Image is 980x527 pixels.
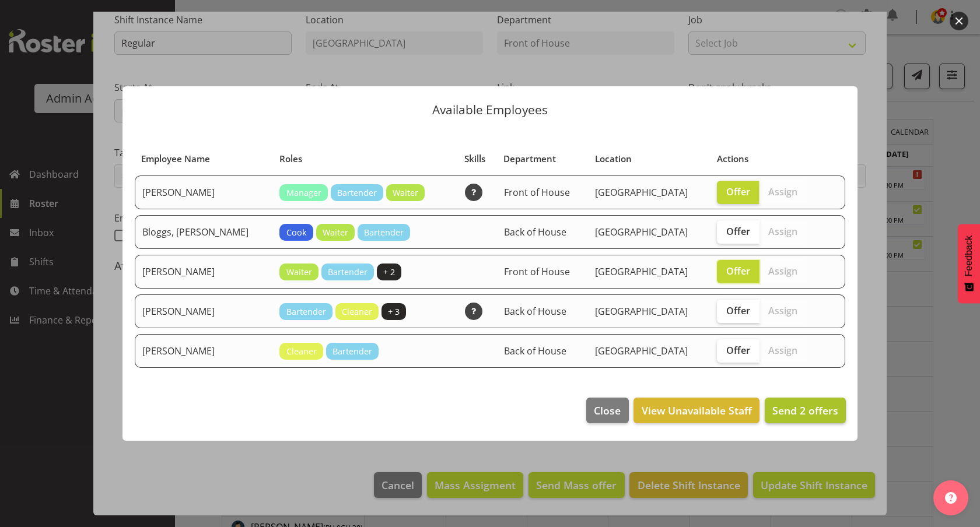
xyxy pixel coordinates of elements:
span: Cleaner [342,305,372,318]
span: Bartender [364,226,404,239]
span: Bartender [328,266,367,279]
span: Bartender [337,187,377,199]
span: Offer [726,345,750,356]
span: Offer [726,305,750,317]
span: Feedback [964,236,974,276]
span: + 3 [388,305,400,318]
span: Roles [279,152,302,166]
span: Waiter [323,226,348,239]
span: Bartender [286,305,326,318]
span: Send 2 offers [772,403,838,417]
button: View Unavailable Staff [633,398,759,423]
td: [PERSON_NAME] [135,294,272,328]
span: [GEOGRAPHIC_DATA] [595,186,688,199]
button: Close [586,398,628,423]
span: [GEOGRAPHIC_DATA] [595,265,688,278]
span: Waiter [286,266,312,279]
span: Offer [726,186,750,198]
span: [GEOGRAPHIC_DATA] [595,305,688,318]
span: Assign [768,186,797,198]
span: Bartender [332,345,372,358]
button: Send 2 offers [765,398,846,423]
span: Assign [768,305,797,317]
span: Manager [286,187,321,199]
span: Assign [768,345,797,356]
span: Location [595,152,632,166]
span: Front of House [504,186,570,199]
p: Available Employees [134,104,846,116]
span: + 2 [383,266,395,279]
img: help-xxl-2.png [945,492,957,504]
span: Offer [726,265,750,277]
span: Employee Name [141,152,210,166]
td: Bloggs, [PERSON_NAME] [135,215,272,249]
span: Front of House [504,265,570,278]
td: [PERSON_NAME] [135,255,272,289]
span: [GEOGRAPHIC_DATA] [595,345,688,357]
span: Cleaner [286,345,317,358]
button: Feedback - Show survey [958,224,980,303]
span: Offer [726,226,750,237]
span: Back of House [504,226,566,238]
td: [PERSON_NAME] [135,334,272,368]
span: Waiter [393,187,418,199]
span: Assign [768,265,797,277]
span: Assign [768,226,797,237]
span: [GEOGRAPHIC_DATA] [595,226,688,238]
span: Department [503,152,556,166]
span: Back of House [504,345,566,357]
span: Close [594,403,621,418]
span: Back of House [504,305,566,318]
span: Cook [286,226,307,239]
span: View Unavailable Staff [642,403,752,418]
span: Actions [717,152,748,166]
span: Skills [464,152,485,166]
td: [PERSON_NAME] [135,175,272,209]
